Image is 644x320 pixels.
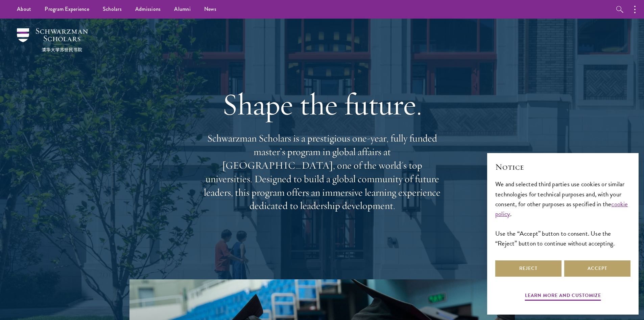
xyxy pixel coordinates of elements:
h1: Shape the future. [200,85,444,123]
button: Accept [564,260,630,277]
button: Learn more and customize [525,291,601,302]
h2: Notice [495,161,630,173]
a: cookie policy [495,199,628,219]
div: We and selected third parties use cookies or similar technologies for technical purposes and, wit... [495,179,630,248]
img: Schwarzman Scholars [17,28,88,52]
p: Schwarzman Scholars is a prestigious one-year, fully funded master’s program in global affairs at... [200,132,444,213]
button: Reject [495,260,562,277]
